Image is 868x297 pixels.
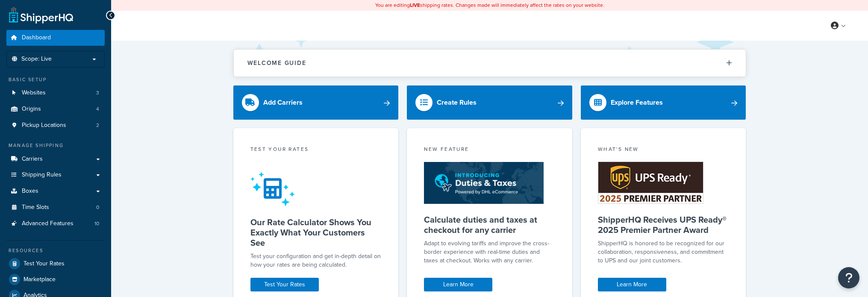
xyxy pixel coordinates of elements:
div: Explore Features [611,97,663,109]
span: 10 [94,220,99,227]
h5: Calculate duties and taxes at checkout for any carrier [424,215,555,235]
span: Pickup Locations [22,122,66,129]
span: Marketplace [24,276,56,283]
div: New Feature [424,145,555,155]
span: Shipping Rules [22,171,62,179]
a: Pickup Locations2 [6,118,105,133]
a: Add Carriers [233,85,399,120]
a: Test Your Rates [250,278,319,291]
a: Origins4 [6,101,105,117]
a: Test Your Rates [6,256,105,271]
div: Test your configuration and get in-depth detail on how your rates are being calculated. [250,252,382,269]
span: Carriers [22,156,43,163]
div: Basic Setup [6,76,105,83]
a: Learn More [598,278,666,291]
h5: Our Rate Calculator Shows You Exactly What Your Customers See [250,217,382,248]
span: Websites [22,89,46,97]
h2: Welcome Guide [247,60,306,66]
li: Origins [6,101,105,117]
a: Boxes [6,183,105,199]
a: Learn More [424,278,492,291]
div: Add Carriers [263,97,303,109]
div: What's New [598,145,729,155]
span: Advanced Features [22,220,74,227]
li: Time Slots [6,200,105,215]
span: 4 [96,106,99,113]
b: LIVE [410,1,420,9]
span: Scope: Live [21,56,52,63]
span: Boxes [22,188,38,195]
a: Shipping Rules [6,167,105,183]
div: Test your rates [250,145,382,155]
p: ShipperHQ is honored to be recognized for our collaboration, responsiveness, and commitment to UP... [598,239,729,265]
a: Carriers [6,151,105,167]
button: Welcome Guide [234,50,746,76]
button: Open Resource Center [838,267,859,288]
a: Dashboard [6,30,105,46]
span: 3 [96,89,99,97]
h5: ShipperHQ Receives UPS Ready® 2025 Premier Partner Award [598,215,729,235]
div: Resources [6,247,105,254]
span: Dashboard [22,34,51,41]
a: Explore Features [581,85,746,120]
span: 0 [96,204,99,211]
span: 2 [96,122,99,129]
a: Time Slots0 [6,200,105,215]
div: Manage Shipping [6,142,105,149]
span: Time Slots [22,204,49,211]
a: Websites3 [6,85,105,101]
li: Pickup Locations [6,118,105,133]
span: Origins [22,106,41,113]
a: Create Rules [407,85,572,120]
div: Create Rules [437,97,477,109]
a: Advanced Features10 [6,216,105,232]
li: Websites [6,85,105,101]
span: Test Your Rates [24,260,65,268]
p: Adapt to evolving tariffs and improve the cross-border experience with real-time duties and taxes... [424,239,555,265]
a: Marketplace [6,272,105,287]
li: Advanced Features [6,216,105,232]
